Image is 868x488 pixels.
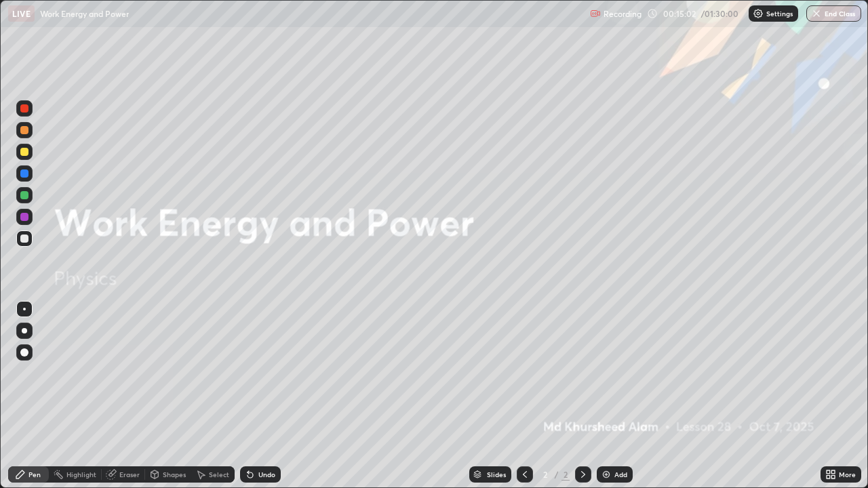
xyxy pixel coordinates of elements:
p: Recording [604,9,642,19]
p: Settings [766,10,793,17]
img: end-class-cross [811,8,822,19]
div: Slides [487,471,506,478]
div: 2 [561,468,570,481]
button: End Class [806,5,861,22]
div: Highlight [66,471,96,478]
img: add-slide-button [601,469,612,480]
div: Undo [258,471,275,478]
p: Work Energy and Power [40,8,129,19]
img: recording.375f2c34.svg [590,8,601,19]
div: 2 [538,470,552,479]
img: class-settings-icons [753,8,764,19]
div: Shapes [163,471,186,478]
p: LIVE [12,8,31,19]
div: Add [614,471,627,478]
div: More [839,471,856,478]
div: Eraser [119,471,140,478]
div: Select [209,471,229,478]
div: / [555,470,559,479]
div: Pen [28,471,41,478]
